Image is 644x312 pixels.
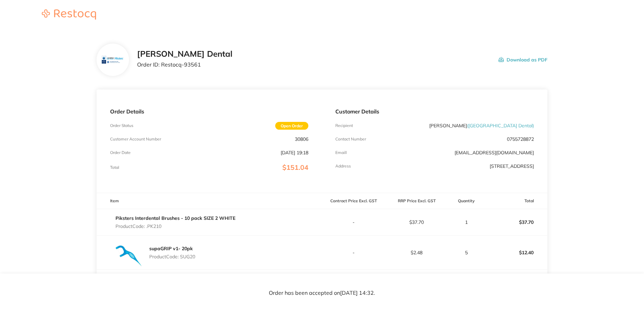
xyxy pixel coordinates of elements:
[282,163,308,172] span: $151.04
[335,123,353,128] p: Recipient
[467,123,534,129] span: ( [GEOGRAPHIC_DATA] Dental )
[385,219,448,225] p: $37.70
[149,245,193,252] a: supaGRIP v1- 20pk
[97,193,322,209] th: Item
[110,150,131,155] p: Order Date
[335,164,351,168] p: Address
[498,49,547,70] button: Download as PDF
[275,122,308,130] span: Open Order
[448,250,484,255] p: 5
[335,150,347,155] p: Emaill
[484,193,547,209] th: Total
[455,150,534,156] a: [EMAIL_ADDRESS][DOMAIN_NAME]
[35,9,103,20] img: Restocq logo
[507,136,534,142] p: 0755728872
[322,250,385,255] p: -
[149,254,195,259] p: Product Code: SUG20
[385,193,448,209] th: RRP Price Excl. GST
[448,193,484,209] th: Quantity
[335,108,534,114] p: Customer Details
[448,219,484,225] p: 1
[490,163,534,169] p: [STREET_ADDRESS]
[102,49,124,71] img: bnV5aml6aA
[110,165,119,170] p: Total
[335,137,366,141] p: Contact Number
[322,193,385,209] th: Contract Price Excl. GST
[322,219,385,225] p: -
[115,224,235,229] p: Product Code: .PK210
[110,137,161,141] p: Customer Account Number
[137,61,232,68] p: Order ID: Restocq- 93561
[115,215,235,221] a: Piksters Interdental Brushes - 10 pack SIZE 2 WHITE
[110,123,133,128] p: Order Status
[485,244,547,261] p: $12.40
[35,9,103,21] a: Restocq logo
[269,290,375,296] p: Order has been accepted on [DATE] 14:32 .
[485,214,547,230] p: $37.70
[385,250,448,255] p: $2.48
[137,49,232,59] h2: [PERSON_NAME] Dental
[110,236,144,269] img: Y3ZmcjZ3eA
[429,123,534,128] p: [PERSON_NAME]
[295,136,308,142] p: 30806
[110,108,308,114] p: Order Details
[281,150,308,155] p: [DATE] 19:18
